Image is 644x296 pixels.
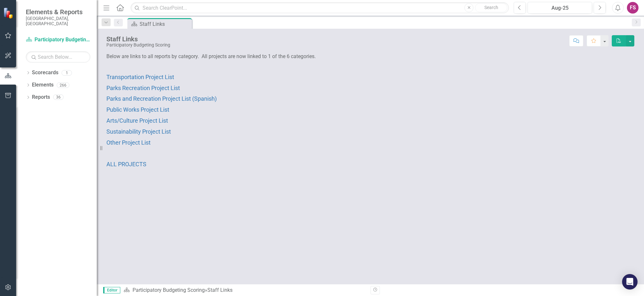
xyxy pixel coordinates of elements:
[124,287,366,294] div: »
[26,36,90,44] a: Participatory Budgeting Scoring
[103,287,120,293] span: Editor
[106,85,180,91] a: Parks Recreation Project List
[106,43,170,47] div: Participatory Budgeting Scoring
[106,129,171,135] a: Sustainability Project List
[53,95,64,100] div: 36
[106,95,217,102] span: Parks and Recreation Project List (Spanish)
[106,161,146,168] span: ALL PROJECTS
[106,96,217,102] a: Parks and Recreation Project List (Spanish)
[26,8,90,16] span: Elements & Reports
[106,36,170,43] div: Staff Links
[26,16,90,26] small: [GEOGRAPHIC_DATA], [GEOGRAPHIC_DATA]
[106,74,174,80] a: Transportation Project List
[528,2,592,14] button: Aug-25
[106,74,174,80] span: Transportation Project List
[106,53,634,62] p: Below are links to all reports by category. All projects are now linked to 1 of the 6 categories.
[57,82,69,88] div: 266
[106,128,171,135] span: Sustainability Project List
[32,69,58,77] a: Scorecards
[3,7,15,19] img: ClearPoint Strategy
[32,81,54,89] a: Elements
[106,118,168,124] a: Arts/Culture Project List
[106,106,169,113] span: Public Works Project List
[133,287,205,293] a: Participatory Budgeting Scoring
[530,4,590,12] div: Aug-25
[32,94,50,101] a: Reports
[26,51,90,63] input: Search Below...
[627,2,639,14] button: FS
[140,20,190,28] div: Staff Links
[622,274,638,290] div: Open Intercom Messenger
[131,2,509,14] input: Search ClearPoint...
[62,70,72,76] div: 1
[106,161,146,168] a: ALL PROJECTS
[207,287,233,293] div: Staff Links
[484,5,498,10] span: Search
[106,85,180,91] span: Parks Recreation Project List
[106,117,168,124] span: Arts/Culture Project List
[106,139,151,146] span: Other Project List
[106,140,151,146] a: Other Project List
[475,3,507,12] button: Search
[106,107,169,113] a: Public Works Project List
